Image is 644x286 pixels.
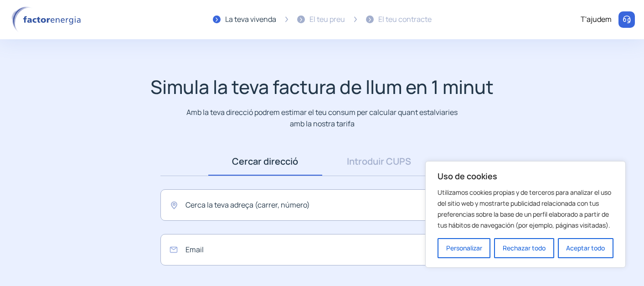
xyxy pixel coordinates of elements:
img: llamar [622,15,631,24]
div: El teu contracte [378,14,432,26]
p: Utilizamos cookies propias y de terceros para analizar el uso del sitio web y mostrarte publicida... [438,187,613,231]
img: logo factor [9,6,87,33]
h1: Simula la teva factura de llum en 1 minut [150,76,494,98]
a: Cercar direcció [208,147,322,176]
div: T'ajudem [581,14,612,26]
div: La teva vivenda [225,14,276,26]
p: Uso de cookies [438,171,613,182]
div: El teu preu [309,14,345,26]
p: Amb la teva direcció podrem estimar el teu consum per calcular quant estalviaries amb la nostra t... [185,107,459,129]
a: Introduir CUPS [322,147,436,176]
button: Rechazar todo [494,238,554,258]
button: Personalizar [438,238,490,258]
div: Uso de cookies [425,161,626,268]
button: Aceptar todo [558,238,613,258]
